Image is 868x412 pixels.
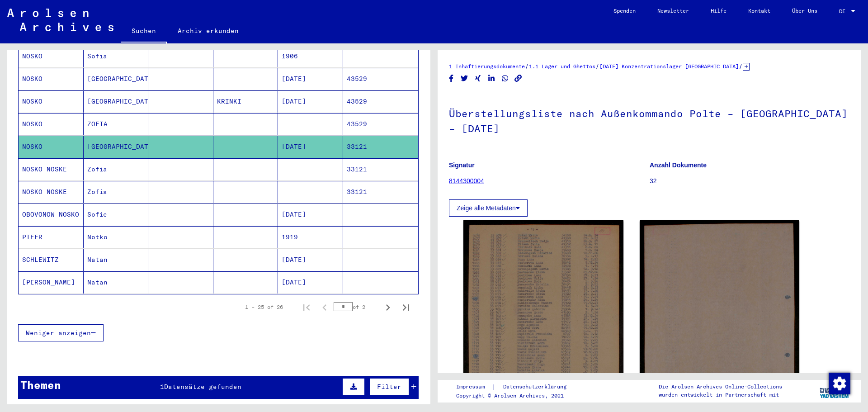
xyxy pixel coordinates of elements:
span: DE [839,8,849,14]
button: First page [297,298,316,316]
mat-cell: 33121 [343,158,419,180]
mat-cell: 33121 [343,136,419,158]
div: Zustimmung ändern [828,372,850,394]
mat-cell: [GEOGRAPHIC_DATA] [84,68,149,90]
mat-cell: [DATE] [278,136,343,158]
span: / [739,62,743,70]
mat-cell: Natan [84,249,149,271]
button: Share on WhatsApp [500,73,510,84]
mat-cell: Sofie [84,204,149,226]
a: Datenschutzerklärung [496,382,577,392]
mat-cell: Zofia [84,158,149,180]
mat-cell: 1906 [278,45,343,67]
button: Copy link [514,73,523,84]
a: 8144300004 [449,177,484,185]
mat-cell: Notko [84,226,149,248]
mat-cell: Zofia [84,181,149,203]
mat-cell: Sofia [84,45,149,67]
mat-cell: [DATE] [278,249,343,271]
a: [DATE] Konzentrationslager [GEOGRAPHIC_DATA] [599,63,739,70]
button: Share on LinkedIn [487,73,496,84]
div: Themen [20,377,61,393]
img: Arolsen_neg.svg [7,9,113,31]
p: 32 [650,176,850,186]
span: Datensätze gefunden [164,383,241,391]
button: Share on Facebook [447,73,456,84]
mat-cell: [DATE] [278,271,343,294]
b: Anzahl Dokumente [650,161,707,169]
mat-cell: NOSKO [19,113,84,135]
button: Share on Twitter [460,73,469,84]
mat-cell: [PERSON_NAME] [19,271,84,294]
button: Previous page [316,298,334,316]
mat-cell: NOSKO NOSKE [19,181,84,203]
h1: Überstellungsliste nach Außenkommando Polte – [GEOGRAPHIC_DATA] – [DATE] [449,93,850,147]
div: 1 – 25 of 26 [245,303,283,311]
a: Archiv erkunden [167,20,250,42]
mat-cell: [GEOGRAPHIC_DATA] [84,90,149,113]
button: Share on Xing [473,73,483,84]
mat-cell: Natan [84,271,149,294]
a: Impressum [456,382,492,392]
div: of 2 [334,303,379,311]
span: / [595,62,599,70]
mat-cell: NOSKO [19,136,84,158]
mat-cell: [DATE] [278,204,343,226]
span: Filter [377,383,401,391]
mat-cell: NOSKO [19,90,84,113]
mat-cell: [DATE] [278,68,343,90]
img: Zustimmung ändern [829,373,850,394]
span: 1 [160,383,164,391]
button: Last page [397,298,415,316]
mat-cell: NOSKO [19,45,84,67]
mat-cell: NOSKO [19,68,84,90]
img: yv_logo.png [818,379,852,402]
a: 1.1 Lager und Ghettos [529,63,595,70]
mat-cell: 1919 [278,226,343,248]
span: Weniger anzeigen [26,329,91,337]
mat-cell: 43529 [343,113,419,135]
mat-cell: ZOFIA [84,113,149,135]
div: | [456,382,577,392]
button: Next page [379,298,397,316]
mat-cell: 33121 [343,181,419,203]
button: Weniger anzeigen [18,324,104,341]
b: Signatur [449,161,475,169]
p: Copyright © Arolsen Archives, 2021 [456,392,577,400]
p: wurden entwickelt in Partnerschaft mit [659,391,782,399]
mat-cell: [DATE] [278,90,343,113]
mat-cell: 43529 [343,90,419,113]
span: / [525,62,529,70]
button: Zeige alle Metadaten [449,199,528,217]
mat-cell: KRINKI [213,90,278,113]
mat-cell: SCHLEWITZ [19,249,84,271]
mat-cell: OBOVONOW NOSKO [19,204,84,226]
a: Suchen [121,20,167,43]
mat-cell: 43529 [343,68,419,90]
mat-cell: [GEOGRAPHIC_DATA] [84,136,149,158]
p: Die Arolsen Archives Online-Collections [659,383,782,391]
a: 1 Inhaftierungsdokumente [449,63,525,70]
mat-cell: NOSKO NOSKE [19,158,84,180]
button: Filter [369,378,409,395]
mat-cell: PIEFR [19,226,84,248]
